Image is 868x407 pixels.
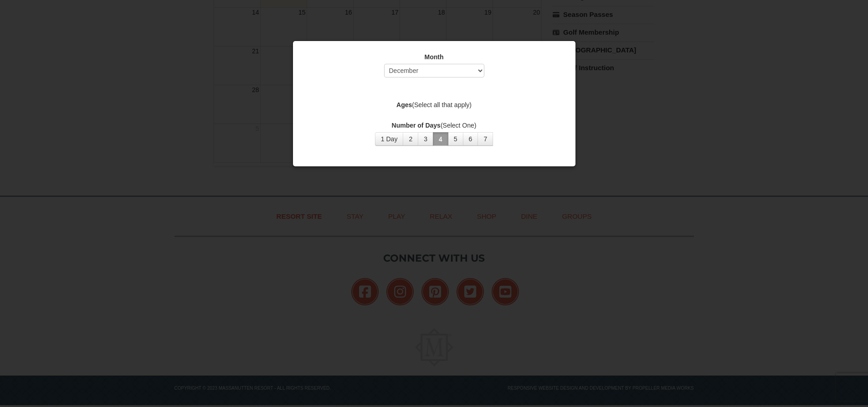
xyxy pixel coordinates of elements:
button: 6 [463,132,478,146]
strong: Number of Days [392,122,441,129]
strong: Ages [396,101,412,108]
button: 2 [403,132,418,146]
button: 3 [418,132,433,146]
button: 5 [448,132,463,146]
strong: Month [425,53,444,61]
label: (Select One) [304,121,564,130]
button: 1 Day [375,132,404,146]
label: (Select all that apply) [304,100,564,109]
button: 7 [478,132,493,146]
button: 4 [433,132,448,146]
